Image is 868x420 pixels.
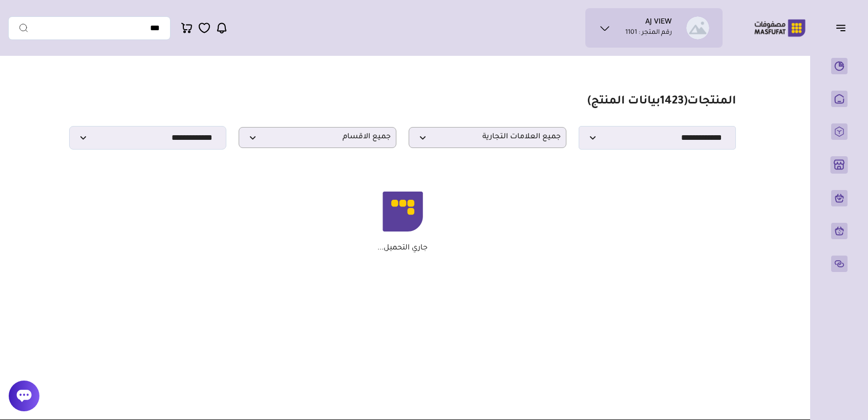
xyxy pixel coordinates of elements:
span: جميع العلامات التجارية [414,133,561,142]
img: Logo [747,18,813,38]
p: جميع العلامات التجارية [409,127,566,148]
span: جميع الاقسام [244,133,391,142]
span: 1423 [660,96,684,108]
p: جاري التحميل... [377,244,428,253]
p: رقم المتجر : 1101 [625,28,672,38]
h1: AJ VIEW [645,18,672,28]
span: ( بيانات المنتج) [587,96,687,108]
h1: المنتجات [587,95,736,110]
p: جميع الاقسام [239,127,396,148]
img: AJ VIEW [686,16,709,39]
